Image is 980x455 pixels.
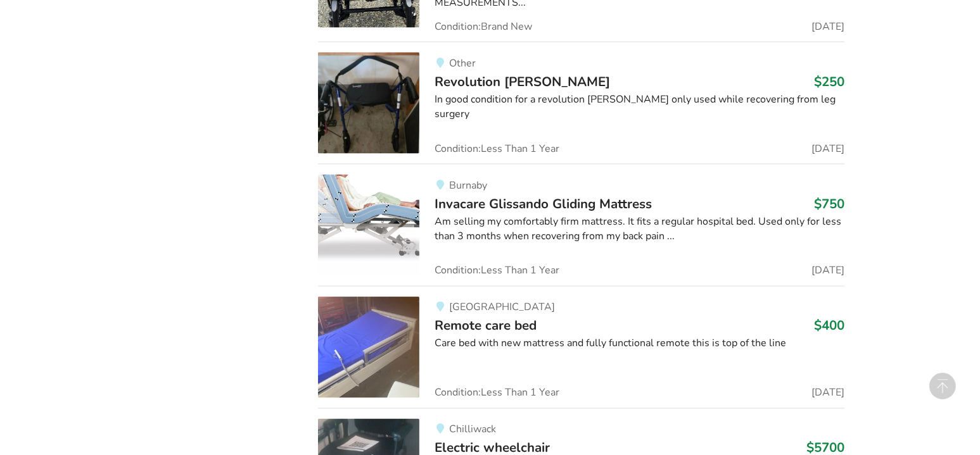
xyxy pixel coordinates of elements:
[435,195,652,213] span: Invacare Glissando Gliding Mattress
[318,286,844,408] a: bedroom equipment-remote care bed [GEOGRAPHIC_DATA]Remote care bed$400Care bed with new mattress ...
[811,144,844,154] span: [DATE]
[811,266,844,276] span: [DATE]
[435,317,537,335] span: Remote care bed
[435,22,532,32] span: Condition: Brand New
[449,178,487,192] span: Burnaby
[318,53,419,154] img: mobility-revolution walker
[814,318,844,334] h3: $400
[811,22,844,32] span: [DATE]
[318,297,419,398] img: bedroom equipment-remote care bed
[814,73,844,90] h3: $250
[449,301,555,315] span: [GEOGRAPHIC_DATA]
[435,92,844,122] div: In good condition for a revolution [PERSON_NAME] only used while recovering from leg surgery
[449,56,476,70] span: Other
[435,266,559,276] span: Condition: Less Than 1 Year
[435,144,559,154] span: Condition: Less Than 1 Year
[318,42,844,164] a: mobility-revolution walker OtherRevolution [PERSON_NAME]$250In good condition for a revolution [P...
[449,423,496,437] span: Chilliwack
[318,164,844,286] a: bedroom equipment-invacare glissando gliding mattressBurnabyInvacare Glissando Gliding Mattress$7...
[814,196,844,212] h3: $750
[435,388,559,398] span: Condition: Less Than 1 Year
[435,337,844,351] div: Care bed with new mattress and fully functional remote this is top of the line
[318,175,419,276] img: bedroom equipment-invacare glissando gliding mattress
[435,73,610,90] span: Revolution [PERSON_NAME]
[435,215,844,244] div: Am selling my comfortably firm mattress. It fits a regular hospital bed. Used only for less than ...
[811,388,844,398] span: [DATE]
